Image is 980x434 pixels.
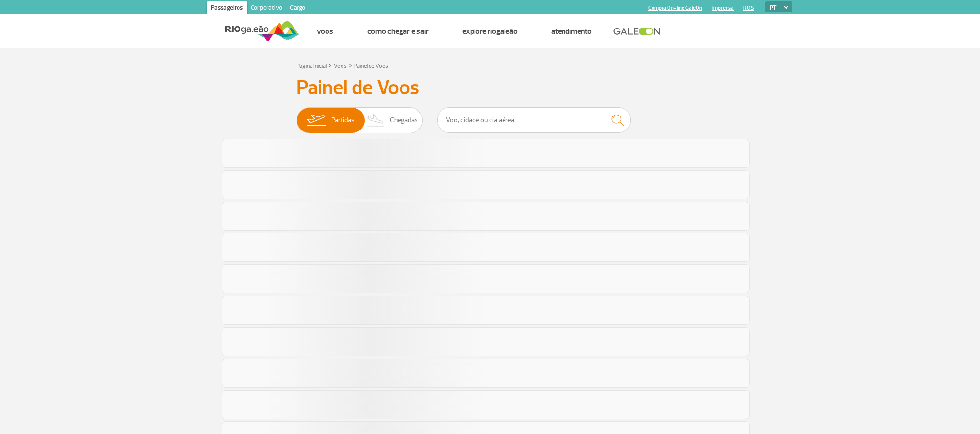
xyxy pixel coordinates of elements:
a: Cargo [286,1,309,16]
a: Atendimento [551,27,592,36]
img: slider-desembarque [361,108,390,133]
a: Página Inicial [297,62,327,70]
h3: Painel de Voos [297,76,683,100]
a: Painel de Voos [354,62,388,70]
a: Corporativo [247,1,286,16]
span: Partidas [331,108,355,133]
a: Passageiros [207,1,247,16]
a: RQS [743,5,754,11]
a: Imprensa [712,5,734,11]
input: Voo, cidade ou cia aérea [437,107,631,133]
a: Compra On-line GaleOn [648,5,702,11]
span: Chegadas [390,108,418,133]
a: Voos [334,62,347,70]
a: Explore RIOgaleão [462,27,518,36]
img: slider-embarque [301,108,331,133]
a: Como chegar e sair [367,27,429,36]
a: Voos [317,27,333,36]
a: > [349,59,352,71]
a: > [328,59,332,71]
